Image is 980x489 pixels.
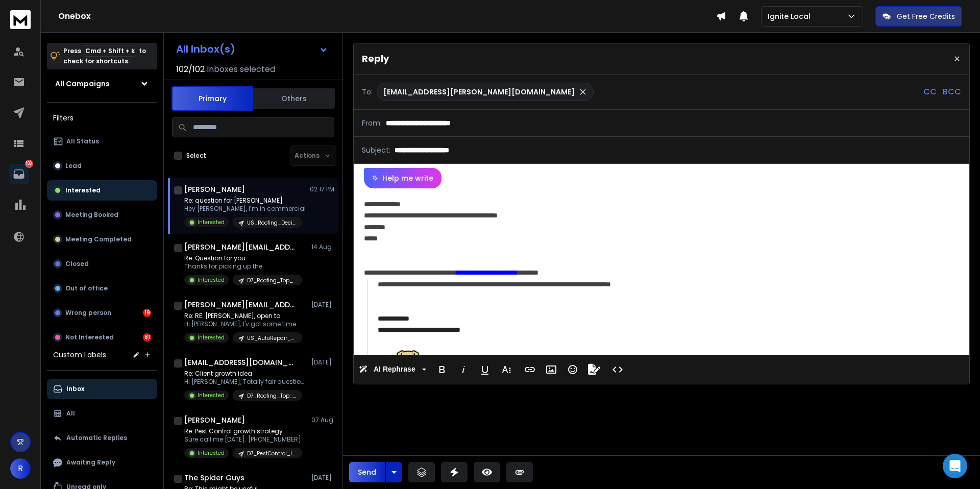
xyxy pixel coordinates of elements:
[184,370,307,378] p: Re: Client growth idea
[247,392,296,400] p: D7_Roofing_Top_100_Usa_Cities-CLEANED
[184,435,302,444] p: Sure call me [DATE]. [PHONE_NUMBER]
[198,449,225,457] p: Interested
[47,74,157,94] button: All Campaigns
[65,333,114,341] p: Not Interested
[47,205,157,225] button: Meeting Booked
[198,392,225,399] p: Interested
[47,428,157,448] button: Automatic Replies
[63,46,146,66] p: Press to check for shortcuts.
[65,284,108,292] p: Out of office
[66,409,75,418] p: All
[372,365,418,374] span: AI Rephrase
[184,357,297,368] h1: [EMAIL_ADDRESS][DOMAIN_NAME]
[432,359,452,380] button: Bold (⌘B)
[943,86,961,98] p: BCC
[143,333,151,341] div: 81
[247,334,296,342] p: US_AutoRepair_DecisionMakers_1-500_25072025_Apollo-CLEANED
[383,87,575,97] p: [EMAIL_ADDRESS][PERSON_NAME][DOMAIN_NAME]
[923,86,937,98] p: CC
[362,87,373,97] p: To:
[362,118,382,128] p: From:
[184,262,302,271] p: Thanks for picking up the
[53,350,106,360] h3: Custom Labels
[364,168,442,188] button: Help me write
[65,235,132,243] p: Meeting Completed
[184,300,297,310] h1: [PERSON_NAME][EMAIL_ADDRESS][DOMAIN_NAME]
[454,359,473,380] button: Italic (⌘I)
[311,416,334,424] p: 07 Aug
[608,359,627,380] button: Code View
[184,473,244,483] h1: The Spider Guys
[542,359,561,380] button: Insert Image (⌘P)
[310,185,334,193] p: 02:17 PM
[362,145,390,155] p: Subject:
[198,334,225,341] p: Interested
[563,359,582,380] button: Emoticons
[198,276,225,284] p: Interested
[47,229,157,250] button: Meeting Completed
[65,211,118,219] p: Meeting Booked
[184,205,306,213] p: Hey [PERSON_NAME], I’m in commercial
[171,86,253,111] button: Primary
[184,378,307,386] p: Hi [PERSON_NAME], Totally fair question —
[47,131,157,152] button: All Status
[349,462,385,482] button: Send
[66,458,115,467] p: Awaiting Reply
[875,6,962,27] button: Get Free Credits
[9,164,29,184] a: 100
[184,184,245,194] h1: [PERSON_NAME]
[207,63,275,76] h3: Inboxes selected
[584,359,604,380] button: Signature
[10,458,31,479] button: R
[10,10,31,29] img: logo
[47,111,157,125] h3: Filters
[311,474,334,482] p: [DATE]
[84,45,136,57] span: Cmd + Shift + k
[943,454,967,478] div: Open Intercom Messenger
[55,79,110,89] h1: All Campaigns
[184,320,302,328] p: Hi [PERSON_NAME], I'v got some time
[47,327,157,348] button: Not Interested81
[47,303,157,323] button: Wrong person19
[47,156,157,176] button: Lead
[311,301,334,309] p: [DATE]
[65,186,101,194] p: Interested
[168,39,336,59] button: All Inbox(s)
[184,197,306,205] p: Re: question for [PERSON_NAME]
[768,11,815,21] p: Ignite Local
[143,309,151,317] div: 19
[184,427,302,435] p: Re: Pest Control growth strategy
[47,403,157,424] button: All
[362,52,389,66] p: Reply
[184,242,297,252] h1: [PERSON_NAME][EMAIL_ADDRESS][DOMAIN_NAME]
[247,277,296,284] p: D7_Roofing_Top_100_Usa_Cities-CLEANED
[184,312,302,320] p: Re: RE: [PERSON_NAME], open to
[176,63,205,76] span: 102 / 102
[253,87,335,110] button: Others
[311,243,334,251] p: 14 Aug
[311,358,334,366] p: [DATE]
[247,450,296,457] p: D7_PestControl_IgniteLocal
[186,152,206,160] label: Select
[66,385,84,393] p: Inbox
[66,137,99,145] p: All Status
[176,44,235,54] h1: All Inbox(s)
[897,11,955,21] p: Get Free Credits
[47,278,157,299] button: Out of office
[66,434,127,442] p: Automatic Replies
[65,260,89,268] p: Closed
[357,359,428,380] button: AI Rephrase
[184,254,302,262] p: Re: Question for you
[47,379,157,399] button: Inbox
[520,359,540,380] button: Insert Link (⌘K)
[25,160,33,168] p: 100
[497,359,516,380] button: More Text
[47,254,157,274] button: Closed
[247,219,296,227] p: US_Roofing_DecisionMakers__0.5M_03072025_Apollo-CLEANED
[47,452,157,473] button: Awaiting Reply
[47,180,157,201] button: Interested
[184,415,245,425] h1: [PERSON_NAME]
[65,309,111,317] p: Wrong person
